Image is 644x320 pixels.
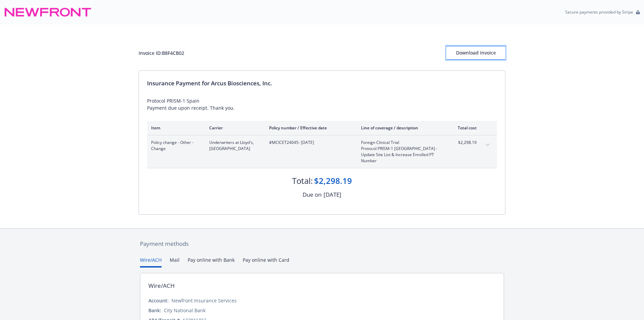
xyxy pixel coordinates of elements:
[171,297,237,304] div: Newfront Insurance Services
[269,125,350,131] div: Policy number / Effective date
[209,140,258,152] span: Underwriters at Lloyd's, [GEOGRAPHIC_DATA]
[446,46,505,60] button: Download Invoice
[148,297,169,304] div: Account:
[139,49,184,57] div: Invoice ID: B8F4CB02
[164,307,206,314] div: City National Bank
[361,125,440,131] div: Line of coverage / description
[147,79,497,88] div: Insurance Payment for Arcus Biosciences, Inc.
[147,97,497,111] div: Protocol PRISM-1 Spain Payment due upon receipt. Thank you.
[303,190,321,199] div: Due on
[148,307,161,314] div: Bank:
[269,140,350,146] span: #MCICET24045 - [DATE]
[451,140,477,146] span: $2,298.19
[314,175,352,187] div: $2,298.19
[148,281,175,290] div: Wire/ACH
[147,135,497,168] div: Policy change - Other - ChangeUnderwriters at Lloyd's, [GEOGRAPHIC_DATA]#MCICET24045- [DATE]Forei...
[170,256,180,268] button: Mail
[243,256,289,268] button: Pay online with Card
[292,175,313,187] div: Total:
[324,190,341,199] div: [DATE]
[451,125,477,131] div: Total cost
[151,125,198,131] div: Item
[361,140,440,164] span: Foreign Clinical TrialProtocol PRISM-1 [GEOGRAPHIC_DATA] - Update Site List & Increase Enrolled P...
[565,9,633,15] p: Secure payments provided by Stripe
[361,146,440,164] span: Protocol PRISM-1 [GEOGRAPHIC_DATA] - Update Site List & Increase Enrolled PT Number
[140,256,162,268] button: Wire/ACH
[209,125,258,131] div: Carrier
[188,256,235,268] button: Pay online with Bank
[482,140,493,150] button: expand content
[140,239,504,248] div: Payment methods
[361,140,440,146] span: Foreign Clinical Trial
[151,140,198,152] span: Policy change - Other - Change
